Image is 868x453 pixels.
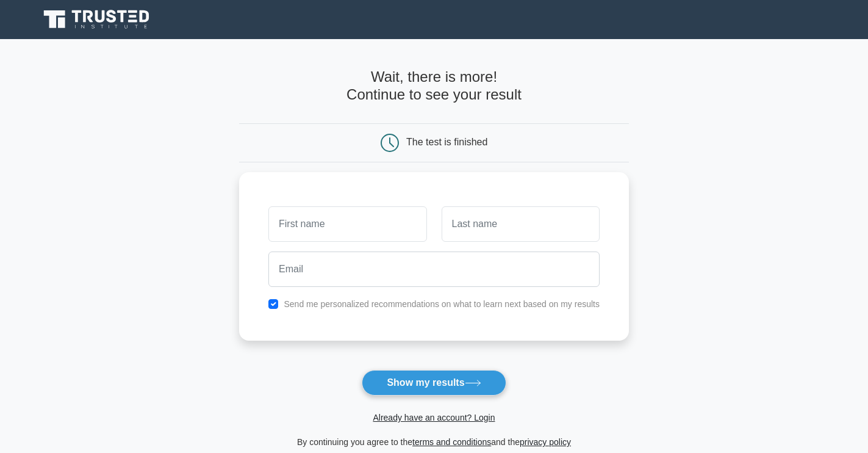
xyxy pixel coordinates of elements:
[362,370,506,396] button: Show my results
[373,413,495,422] a: Already have an account? Login
[232,435,636,449] div: By continuing you agree to the and the
[442,206,600,242] input: Last name
[268,252,600,287] input: Email
[406,137,487,147] div: The test is finished
[412,437,491,447] a: terms and conditions
[284,299,600,309] label: Send me personalized recommendations on what to learn next based on my results
[520,437,571,447] a: privacy policy
[268,206,426,242] input: First name
[239,68,629,104] h4: Wait, there is more! Continue to see your result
